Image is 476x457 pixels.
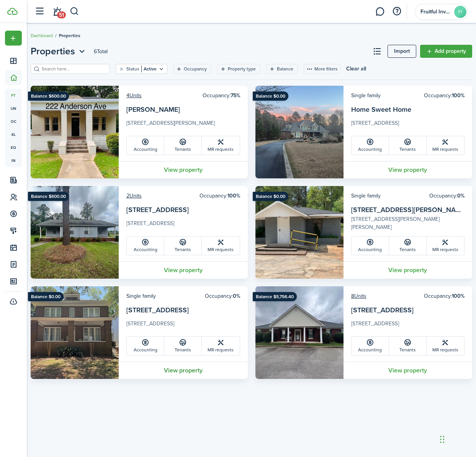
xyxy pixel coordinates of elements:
a: Tenants [389,237,427,255]
a: Dashboard [31,32,53,39]
button: Open menu [5,31,22,46]
card-header-right: Occupancy: [205,292,240,300]
b: 0% [457,192,465,200]
button: Open resource center [390,5,403,18]
card-header-right: Occupancy: [424,292,465,300]
a: Accounting [127,237,164,255]
card-header-right: Occupancy: [429,192,465,200]
button: Clear filter [118,66,125,72]
a: View property [344,362,473,379]
span: Properties [31,44,75,58]
span: 51 [57,11,66,18]
a: Tenants [389,337,427,355]
a: View property [344,161,473,178]
img: Property avatar [31,86,119,178]
img: Property avatar [31,286,119,379]
card-header-right: Occupancy: [200,192,240,200]
b: 100% [452,292,465,300]
a: Tenants [164,237,202,255]
a: Home Sweet Home [351,104,411,114]
ribbon: Balance $0.00 [253,192,288,201]
card-description: [STREET_ADDRESS][PERSON_NAME] [126,119,240,131]
button: Properties [31,44,87,58]
a: Tenants [164,337,202,355]
a: Accounting [352,337,389,355]
a: [STREET_ADDRESS] [126,305,189,315]
b: 75% [231,91,240,100]
card-header-right: Occupancy: [424,91,465,100]
header-page-total: 6 Total [94,47,108,55]
div: Chat Widget [345,374,476,457]
a: MR requests [427,237,464,255]
img: TenantCloud [7,8,18,15]
filter-tag: Open filter [217,64,260,74]
card-description: [STREET_ADDRESS] [126,320,240,332]
button: More filters [304,64,340,74]
ribbon: Balance $0.00 [28,292,64,301]
a: 2Units [126,192,142,200]
filter-tag-label: Occupancy [184,65,207,72]
a: Import [388,45,416,58]
a: kl [5,128,22,141]
a: MR requests [427,337,464,355]
button: Open menu [31,44,87,58]
filter-tag-value: Active [141,65,157,72]
a: 8Units [351,292,366,300]
card-description: [STREET_ADDRESS][PERSON_NAME][PERSON_NAME] [351,215,465,231]
card-header-left: Single family [351,91,381,100]
a: Accounting [352,237,389,255]
a: Tenants [389,136,427,155]
span: Fruitful Investment Properties LLC [420,9,451,15]
card-description: [STREET_ADDRESS] [351,320,465,332]
a: MR requests [427,136,464,155]
filter-tag: Open filter [173,64,211,74]
ribbon: Balance $600.00 [28,91,69,101]
a: Accounting [352,136,389,155]
card-header-left: Single family [351,192,381,200]
b: 100% [227,192,240,200]
card-description: [STREET_ADDRESS] [351,119,465,131]
img: Property avatar [31,186,119,279]
a: Accounting [127,337,164,355]
a: Add property [420,45,472,58]
a: MR requests [202,136,239,155]
a: View property [119,261,248,279]
a: MR requests [202,337,239,355]
a: Notifications [50,2,64,21]
a: oc [5,115,22,128]
div: Drag [440,428,445,451]
a: pt [5,89,22,102]
a: [PERSON_NAME] [126,104,180,114]
avatar-text: FI [454,6,466,18]
filter-tag-label: Status [126,65,139,72]
a: View property [119,362,248,379]
a: 4Units [126,91,142,100]
a: in [5,154,22,167]
card-header-left: Single family [126,292,156,300]
filter-tag: Open filter [116,64,167,74]
button: Search [70,5,79,18]
a: View property [344,261,473,279]
a: eq [5,141,22,154]
a: [STREET_ADDRESS][PERSON_NAME] [351,205,467,215]
filter-tag-label: Property type [228,65,256,72]
input: Search here... [40,65,107,73]
a: [STREET_ADDRESS] [351,305,414,315]
span: Properties [59,32,80,39]
a: Messaging [373,2,387,21]
a: un [5,102,22,115]
ribbon: Balance $5,756.40 [253,292,297,301]
card-header-right: Occupancy: [203,91,240,100]
button: Open sidebar [32,4,47,19]
ribbon: Balance $0.00 [253,91,288,101]
filter-tag: Open filter [266,64,298,74]
a: MR requests [202,237,239,255]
